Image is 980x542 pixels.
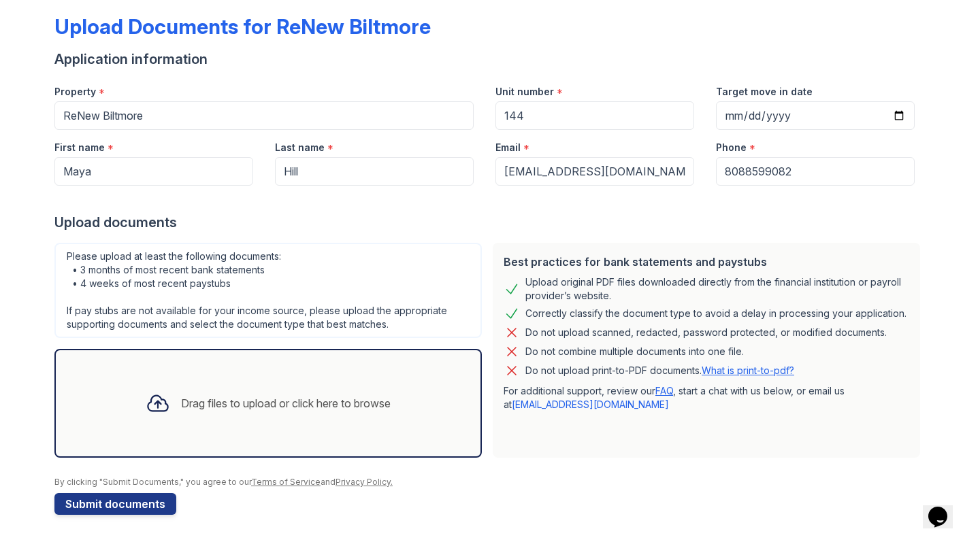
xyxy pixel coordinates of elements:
[923,488,966,528] iframe: chat widget
[525,275,909,303] div: Upload original PDF files downloaded directly from the financial institution or payroll provider’...
[54,50,926,69] div: Application information
[54,85,96,99] label: Property
[702,365,794,376] a: What is print-to-pdf?
[716,85,813,99] label: Target move in date
[54,141,105,154] label: First name
[275,141,325,154] label: Last name
[54,493,176,515] button: Submit documents
[525,305,906,322] div: Correctly classify the document type to avoid a delay in processing your application.
[525,364,794,377] p: Do not upload print-to-PDF documents.
[495,141,521,154] label: Email
[495,85,554,99] label: Unit number
[504,254,909,270] div: Best practices for bank statements and paystubs
[54,213,926,232] div: Upload documents
[54,477,926,488] div: By clicking "Submit Documents," you agree to our and
[655,385,673,396] a: FAQ
[716,141,747,154] label: Phone
[181,395,391,411] div: Drag files to upload or click here to browse
[504,384,909,411] p: For additional support, review our , start a chat with us below, or email us at
[512,399,669,410] a: [EMAIL_ADDRESS][DOMAIN_NAME]
[336,477,393,487] a: Privacy Policy.
[251,477,321,487] a: Terms of Service
[54,243,482,338] div: Please upload at least the following documents: • 3 months of most recent bank statements • 4 wee...
[525,343,744,360] div: Do not combine multiple documents into one file.
[525,324,887,341] div: Do not upload scanned, redacted, password protected, or modified documents.
[54,14,431,39] div: Upload Documents for ReNew Biltmore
